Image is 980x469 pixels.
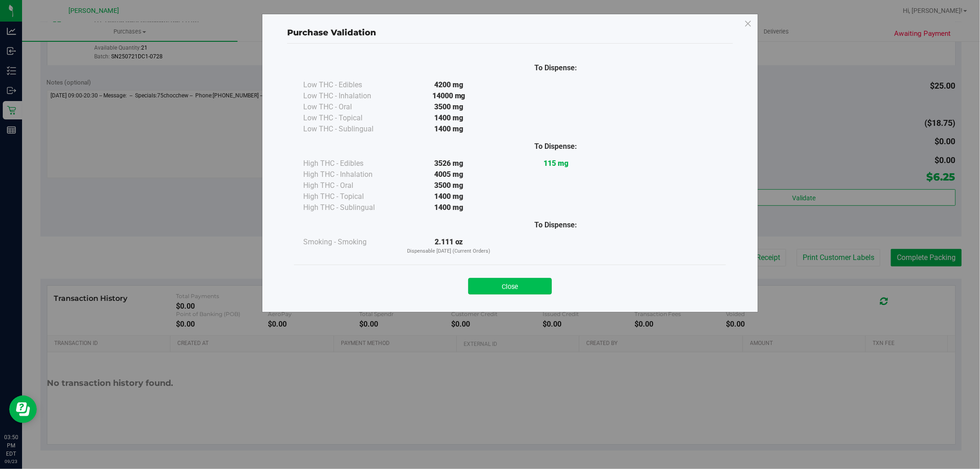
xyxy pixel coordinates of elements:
div: High THC - Topical [303,191,395,202]
div: 4005 mg [395,169,502,180]
div: 3500 mg [395,180,502,191]
div: Low THC - Edibles [303,79,395,90]
iframe: Resource center [9,396,37,423]
div: Low THC - Oral [303,102,395,113]
span: Purchase Validation [287,28,376,38]
p: Dispensable [DATE] (Current Orders) [395,248,502,255]
div: 14000 mg [395,90,502,102]
div: 1400 mg [395,202,502,213]
div: High THC - Edibles [303,158,395,169]
div: High THC - Oral [303,180,395,191]
div: To Dispense: [502,141,609,152]
div: Low THC - Sublingual [303,124,395,135]
strong: 115 mg [544,159,568,168]
div: 3526 mg [395,158,502,169]
div: High THC - Sublingual [303,202,395,213]
div: 1400 mg [395,191,502,202]
div: High THC - Inhalation [303,169,395,180]
div: Low THC - Topical [303,113,395,124]
div: 4200 mg [395,79,502,90]
div: 1400 mg [395,113,502,124]
div: Smoking - Smoking [303,237,395,248]
div: To Dispense: [502,220,609,231]
div: Low THC - Inhalation [303,90,395,102]
div: 1400 mg [395,124,502,135]
div: 2.111 oz [395,237,502,255]
button: Close [468,278,552,294]
div: To Dispense: [502,62,609,73]
div: 3500 mg [395,102,502,113]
